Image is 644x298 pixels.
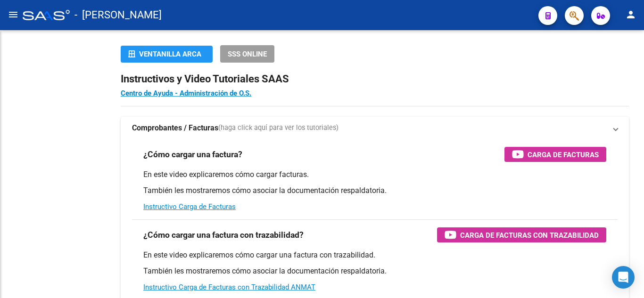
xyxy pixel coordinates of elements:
span: Carga de Facturas [528,149,599,161]
a: Centro de Ayuda - Administración de O.S. [121,89,251,97]
p: En este video explicaremos cómo cargar facturas. [143,169,606,180]
button: Carga de Facturas con Trazabilidad [437,227,606,242]
h3: ¿Cómo cargar una factura con trazabilidad? [143,228,304,242]
span: Carga de Facturas con Trazabilidad [460,229,599,241]
a: Instructivo Carga de Facturas con Trazabilidad ANMAT [143,283,315,291]
strong: Comprobantes / Facturas [132,123,218,133]
h2: Instructivos y Video Tutoriales SAAS [121,70,629,88]
button: Ventanilla ARCA [121,46,213,63]
span: - [PERSON_NAME] [74,5,162,25]
span: (haga click aquí para ver los tutoriales) [218,123,339,133]
p: También les mostraremos cómo asociar la documentación respaldatoria. [143,266,606,276]
button: Carga de Facturas [504,147,606,162]
mat-icon: menu [8,9,19,20]
button: SSS ONLINE [220,45,274,63]
mat-expansion-panel-header: Comprobantes / Facturas(haga click aquí para ver los tutoriales) [121,117,629,139]
p: También les mostraremos cómo asociar la documentación respaldatoria. [143,185,606,196]
h3: ¿Cómo cargar una factura? [143,148,242,161]
span: SSS ONLINE [228,50,267,58]
div: Ventanilla ARCA [128,46,205,63]
p: En este video explicaremos cómo cargar una factura con trazabilidad. [143,250,606,260]
div: Open Intercom Messenger [612,266,635,289]
a: Instructivo Carga de Facturas [143,202,236,211]
mat-icon: person [625,9,636,20]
